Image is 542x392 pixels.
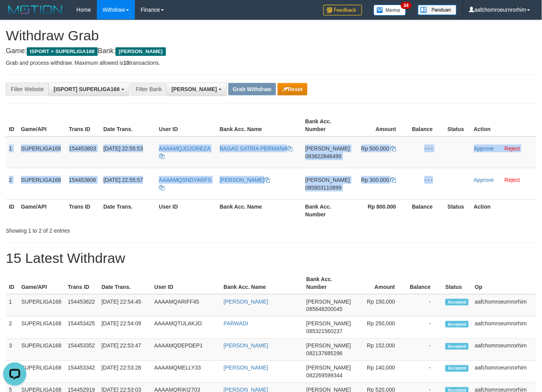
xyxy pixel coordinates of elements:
td: SUPERLIGA168 [18,317,65,339]
a: Reject [505,145,520,152]
td: - [407,317,442,339]
td: Rp 250,000 [354,317,407,339]
th: Balance [407,272,442,294]
th: Bank Acc. Name [217,199,302,221]
td: 1 [6,136,18,168]
td: SUPERLIGA168 [18,168,66,199]
h1: 15 Latest Withdraw [6,250,536,266]
span: 154453806 [69,177,96,183]
span: ISPORT > SUPERLIGA168 [27,47,98,56]
th: Status [445,114,471,136]
span: Copy 082269599344 to clipboard [306,373,342,379]
span: Copy 082137685296 to clipboard [306,351,342,357]
span: [PERSON_NAME] [306,365,351,371]
th: Rp 800.000 [353,199,408,221]
td: SUPERLIGA168 [18,136,66,168]
a: BAGAS SATRIA PERMANA [220,145,293,152]
td: - [407,361,442,383]
td: 2 [6,168,18,199]
span: Copy 085321560237 to clipboard [306,328,342,335]
td: - - - [408,136,445,168]
span: Accepted [445,299,469,306]
th: Trans ID [66,199,100,221]
span: Accepted [445,321,469,328]
th: User ID [151,272,221,294]
td: [DATE] 22:54:09 [98,317,151,339]
button: Reset [278,83,307,95]
button: Grab Withdraw [228,83,276,95]
th: Game/API [18,114,66,136]
td: - [407,294,442,317]
td: aafchomroeurnrorhim [472,361,536,383]
span: [PERSON_NAME] [306,145,350,152]
th: Action [471,199,537,221]
span: [PERSON_NAME] [306,177,350,183]
a: [PERSON_NAME] [224,365,268,371]
td: SUPERLIGA168 [18,339,65,361]
td: 154453342 [65,361,98,383]
td: - [407,339,442,361]
th: Op [472,272,536,294]
th: ID [6,114,18,136]
p: Grab and process withdraw. Maximum allowed is transactions. [6,59,536,67]
th: Bank Acc. Number [303,272,354,294]
span: AAAAMQJOJOREZA [159,145,210,152]
img: panduan.png [418,5,457,15]
button: [ISPORT] SUPERLIGA168 [48,83,129,96]
th: Game/API [18,199,66,221]
th: Amount [354,272,407,294]
th: Bank Acc. Name [217,114,302,136]
td: Rp 152,000 [354,339,407,361]
th: User ID [156,114,217,136]
span: Copy 083822846499 to clipboard [306,153,342,159]
th: Status [442,272,472,294]
h4: Game: Bank: [6,47,536,55]
th: ID [6,199,18,221]
th: Trans ID [65,272,98,294]
a: [PERSON_NAME] [220,177,270,183]
a: Approve [474,145,494,152]
td: 3 [6,339,18,361]
span: AAAAMQSNDYARFS [159,177,211,183]
td: 154453352 [65,339,98,361]
span: [PERSON_NAME] [116,47,166,56]
span: [PERSON_NAME] [306,343,351,349]
span: 154453803 [69,145,96,152]
span: Copy 085803110899 to clipboard [306,185,342,191]
span: [ISPORT] SUPERLIGA168 [54,86,119,92]
td: 154453425 [65,317,98,339]
td: [DATE] 22:54:45 [98,294,151,317]
div: Showing 1 to 2 of 2 entries [6,224,220,235]
button: Open LiveChat chat widget [3,3,26,26]
td: SUPERLIGA168 [18,294,65,317]
td: 154453622 [65,294,98,317]
span: Accepted [445,343,469,350]
th: Game/API [18,272,65,294]
th: Balance [408,199,445,221]
span: [DATE] 22:55:53 [104,145,143,152]
td: AAAAMQDEPDEP1 [151,339,221,361]
td: AAAAMQARIFF45 [151,294,221,317]
td: 2 [6,317,18,339]
th: Date Trans. [98,272,151,294]
td: aafchomroeurnrorhim [472,317,536,339]
span: [PERSON_NAME] [171,86,217,92]
td: [DATE] 22:53:47 [98,339,151,361]
span: [DATE] 22:55:57 [104,177,143,183]
a: PARWADI [224,321,249,327]
a: Copy 300000 to clipboard [391,177,396,183]
td: Rp 140,000 [354,361,407,383]
img: Button%20Memo.svg [374,5,406,16]
td: Rp 150,000 [354,294,407,317]
th: User ID [156,199,217,221]
th: Date Trans. [100,114,156,136]
td: AAAAMQTULAKJO [151,317,221,339]
a: Approve [474,177,494,183]
span: Rp 500.000 [361,145,389,152]
span: Rp 300.000 [361,177,389,183]
td: SUPERLIGA168 [18,361,65,383]
div: Filter Bank [131,83,166,96]
div: Filter Website [6,83,48,96]
td: aafchomroeurnrorhim [472,294,536,317]
a: AAAAMQJOJOREZA [159,145,210,159]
